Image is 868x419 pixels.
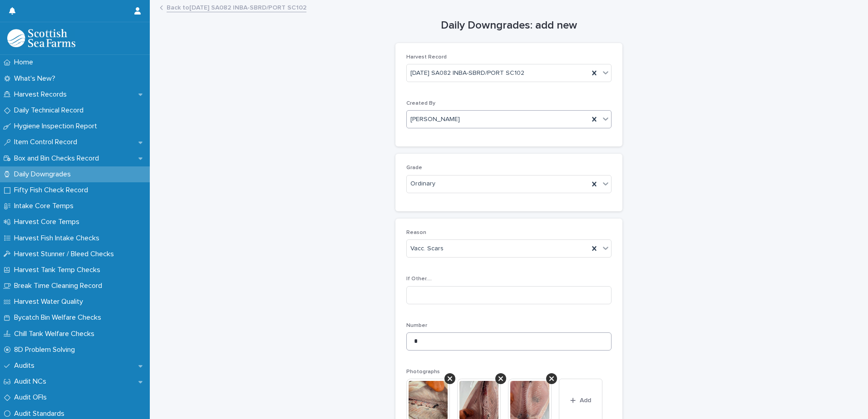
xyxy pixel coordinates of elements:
span: Reason [406,230,426,235]
span: Number [406,323,427,328]
p: Harvest Fish Intake Checks [10,234,107,243]
p: Audit NCs [10,377,54,386]
p: What's New? [10,74,63,83]
p: Audit Standards [10,409,72,418]
h1: Daily Downgrades: add new [395,19,622,32]
p: Hygiene Inspection Report [10,122,104,131]
p: 8D Problem Solving [10,346,82,354]
span: [PERSON_NAME] [410,115,460,124]
p: Audit OFIs [10,393,54,402]
p: Home [10,58,40,67]
p: Daily Technical Record [10,106,91,115]
p: Harvest Core Temps [10,218,87,226]
img: mMrefqRFQpe26GRNOUkG [7,29,75,47]
span: Harvest Record [406,54,447,60]
span: [DATE] SA082 INBA-SBRD/PORT SC102 [410,68,524,78]
p: Intake Core Temps [10,202,81,210]
a: Back to[DATE] SA082 INBA-SBRD/PORT SC102 [167,2,306,12]
p: Harvest Water Quality [10,297,90,306]
p: Chill Tank Welfare Checks [10,330,102,338]
p: Fifty Fish Check Record [10,186,95,195]
p: Audits [10,361,42,370]
p: Harvest Stunner / Bleed Checks [10,250,121,258]
span: Created By [406,101,435,106]
p: Harvest Tank Temp Checks [10,266,108,274]
p: Daily Downgrades [10,170,78,179]
span: Add [580,397,591,404]
p: Break Time Cleaning Record [10,282,109,290]
span: If Other.... [406,276,432,282]
span: Photographs [406,369,440,375]
p: Box and Bin Checks Record [10,154,106,163]
p: Bycatch Bin Welfare Checks [10,313,108,322]
span: Ordinary [410,179,435,189]
span: Grade [406,165,422,171]
p: Item Control Record [10,138,84,146]
p: Harvest Records [10,90,74,99]
span: Vacc. Scars [410,244,444,253]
